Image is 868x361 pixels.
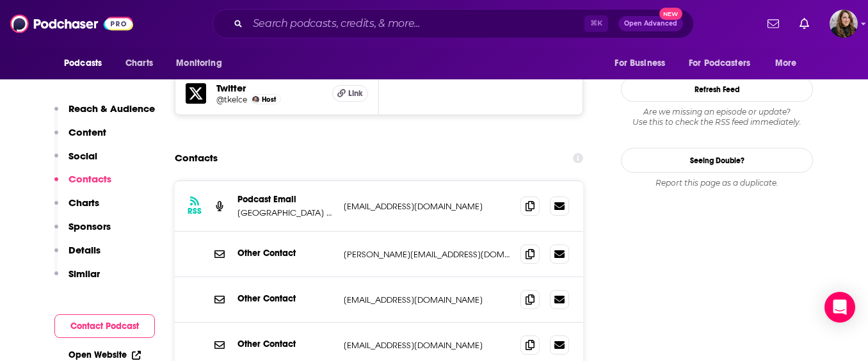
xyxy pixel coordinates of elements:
div: Search podcasts, credits, & more... [213,9,694,38]
img: Travis Kelce [252,96,259,103]
a: Open Website [68,349,141,360]
button: Sponsors [54,220,111,244]
h3: RSS [188,206,202,216]
span: Open Advanced [624,20,677,27]
button: Reach & Audience [54,102,155,126]
button: Details [54,244,100,268]
button: Refresh Feed [621,77,813,102]
input: Search podcasts, credits, & more... [248,13,584,34]
img: Podchaser - Follow, Share and Rate Podcasts [10,12,133,36]
p: Other Contact [237,339,334,349]
div: Report this page as a duplicate. [621,178,813,188]
p: Details [68,244,100,256]
p: [PERSON_NAME][EMAIL_ADDRESS][DOMAIN_NAME] [344,249,510,260]
button: Contacts [54,173,111,197]
p: [GEOGRAPHIC_DATA] with [PERSON_NAME] and [PERSON_NAME] Podcast Email [237,207,334,218]
span: Host [262,95,276,104]
button: open menu [606,51,681,76]
span: For Business [615,54,665,72]
span: Link [348,88,363,99]
p: Other Contact [237,248,334,259]
button: Social [54,150,97,173]
img: User Profile [830,10,858,38]
h2: Contacts [175,146,218,170]
span: More [775,54,797,72]
a: Show notifications dropdown [762,13,784,35]
p: Charts [68,197,99,209]
a: Charts [117,51,161,76]
p: Reach & Audience [68,102,155,115]
button: Similar [54,268,100,291]
p: Similar [68,268,100,280]
button: Show profile menu [830,10,858,38]
span: ⌘ K [584,15,608,32]
p: Social [68,150,97,162]
button: Contact Podcast [54,314,155,338]
a: Link [332,85,368,102]
button: Charts [54,197,99,220]
span: Podcasts [64,54,102,72]
span: Logged in as spectaclecreative [830,10,858,38]
button: Content [54,126,106,150]
p: [EMAIL_ADDRESS][DOMAIN_NAME] [344,340,510,351]
span: New [659,8,682,20]
p: Contacts [68,173,111,185]
a: @tkelce [216,95,247,104]
button: open menu [55,51,118,76]
span: For Podcasters [689,54,750,72]
a: Show notifications dropdown [794,13,814,35]
h5: Twitter [216,82,322,94]
p: Content [68,126,106,138]
button: open menu [167,51,238,76]
p: Other Contact [237,293,334,304]
div: Are we missing an episode or update? Use this to check the RSS feed immediately. [621,107,813,127]
span: Monitoring [176,54,221,72]
p: [EMAIL_ADDRESS][DOMAIN_NAME] [344,201,510,212]
p: Sponsors [68,220,111,232]
p: Podcast Email [237,194,334,205]
div: Open Intercom Messenger [824,292,855,323]
p: [EMAIL_ADDRESS][DOMAIN_NAME] [344,294,510,305]
button: open menu [766,51,813,76]
span: Charts [125,54,153,72]
a: Seeing Double? [621,148,813,173]
button: Open AdvancedNew [618,16,683,31]
button: open menu [680,51,769,76]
